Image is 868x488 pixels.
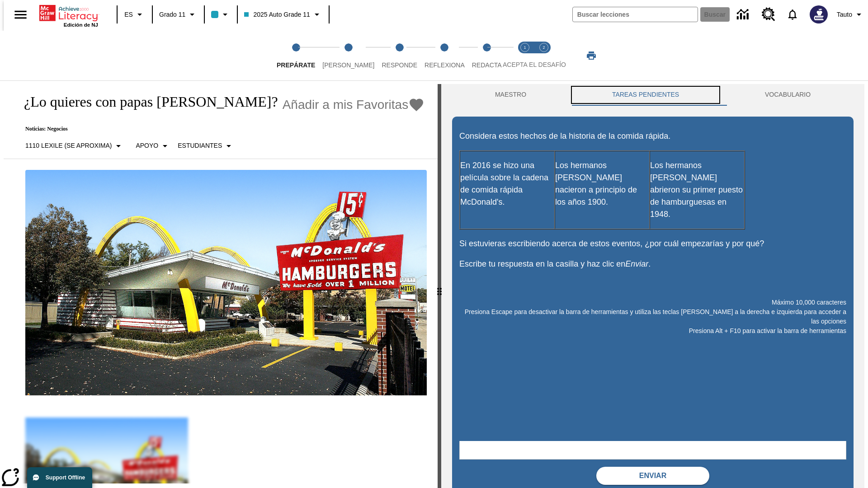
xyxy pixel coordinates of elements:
button: Lenguaje: ES, Selecciona un idioma [120,6,149,23]
button: Seleccione Lexile, 1110 Lexile (Se aproxima) [22,138,127,154]
button: Lee step 2 of 5 [315,31,382,80]
button: Escoja un nuevo avatar [804,3,833,26]
button: VOCABULARIO [722,84,854,106]
p: Apoyo [136,141,158,150]
button: Tipo de apoyo, Apoyo [132,138,174,154]
p: Presiona Escape para desactivar la barra de herramientas y utiliza las teclas [PERSON_NAME] a la ... [459,307,846,326]
div: reading [4,84,438,483]
button: Imprimir [577,47,606,64]
span: Grado 11 [159,10,185,19]
button: Clase: 2025 Auto Grade 11, Selecciona una clase [241,6,325,23]
p: 1110 Lexile (Se aproxima) [25,141,112,150]
span: Support Offline [46,474,85,481]
body: Máximo 10,000 caracteres Presiona Escape para desactivar la barra de herramientas y utiliza las t... [4,7,132,15]
text: 1 [524,45,526,50]
span: Reflexiona [425,61,465,69]
button: TAREAS PENDIENTES [569,84,722,106]
button: Responde step 3 of 5 [374,31,425,80]
p: Máximo 10,000 caracteres [459,298,846,307]
button: Prepárate step 1 of 5 [269,31,322,80]
em: Enviar [625,259,648,268]
button: Enviar [596,467,709,485]
span: Redacta [472,61,502,69]
span: ACEPTA EL DESAFÍO [503,61,566,68]
span: Edición de NJ [64,22,98,28]
button: El color de la clase es azul claro. Cambiar el color de la clase. [208,6,234,23]
button: Maestro [452,84,569,106]
button: Redacta step 5 of 5 [465,31,509,80]
span: Añadir a mis Favoritas [283,98,409,112]
button: Añadir a mis Favoritas - ¿Lo quieres con papas fritas? [283,97,425,113]
a: Notificaciones [781,3,804,26]
span: Responde [382,61,417,69]
p: Estudiantes [178,141,222,150]
button: Reflexiona step 4 of 5 [417,31,472,80]
text: 2 [542,45,545,50]
input: Buscar campo [573,7,698,22]
img: Avatar [810,5,828,23]
div: Portada [39,3,98,28]
div: Instructional Panel Tabs [452,84,854,106]
p: Si estuvieras escribiendo acerca de estos eventos, ¿por cuál empezarías y por qué? [459,238,846,250]
button: Acepta el desafío contesta step 2 of 2 [531,31,557,80]
button: Support Offline [27,467,92,488]
span: Tauto [837,10,852,19]
button: Seleccionar estudiante [174,138,238,154]
span: 2025 Auto Grade 11 [244,10,310,19]
div: activity [441,84,864,488]
p: Presiona Alt + F10 para activar la barra de herramientas [459,326,846,336]
p: Noticias: Negocios [14,126,425,132]
a: Centro de recursos, Se abrirá en una pestaña nueva. [756,2,781,27]
p: Los hermanos [PERSON_NAME] abrieron su primer puesto de hamburguesas en 1948. [650,160,744,221]
p: Considera estos hechos de la historia de la comida rápida. [459,130,846,142]
button: Grado: Grado 11, Elige un grado [156,6,201,23]
h1: ¿Lo quieres con papas [PERSON_NAME]? [14,94,278,110]
p: En 2016 se hizo una película sobre la cadena de comida rápida McDonald's. [460,160,554,208]
button: Abrir el menú lateral [7,1,34,28]
span: ES [124,10,133,19]
span: Prepárate [277,61,315,69]
span: [PERSON_NAME] [322,61,374,69]
button: Acepta el desafío lee step 1 of 2 [512,31,538,80]
p: Escribe tu respuesta en la casilla y haz clic en . [459,258,846,270]
p: Los hermanos [PERSON_NAME] nacieron a principio de los años 1900. [555,160,649,208]
div: Pulsa la tecla de intro o la barra espaciadora y luego presiona las flechas de derecha e izquierd... [438,84,441,488]
a: Centro de información [731,2,756,27]
img: Uno de los primeros locales de McDonald's, con el icónico letrero rojo y los arcos amarillos. [25,170,427,396]
button: Perfil/Configuración [833,6,868,23]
